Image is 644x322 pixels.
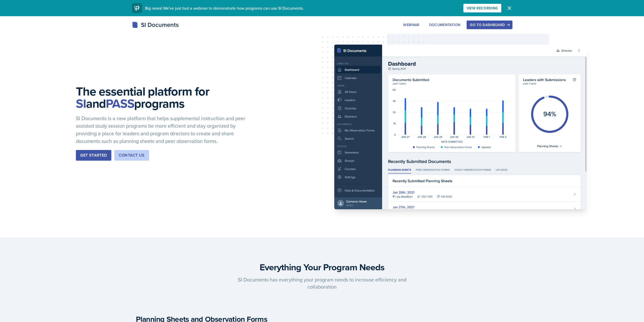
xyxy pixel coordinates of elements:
[429,23,461,27] div: Documentation
[426,21,464,29] button: Documentation
[80,152,107,158] div: Get Started
[467,6,498,10] div: View Recording
[225,276,419,290] p: SI Documents has everything your program needs to increase efficiency and collaboration
[145,5,304,11] span: Big news! We've just had a webinar to demonstrate how programs can use SI Documents.
[132,20,179,29] div: SI Documents
[76,150,111,161] button: Get Started
[403,23,419,27] div: Webinar
[463,4,501,12] button: View Recording
[119,152,145,158] div: Contact Us
[136,262,508,272] h3: Everything Your Program Needs
[114,150,149,161] button: Contact Us
[467,21,512,29] button: Go to Dashboard
[400,21,423,29] button: Webinar
[470,23,509,27] div: Go to Dashboard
